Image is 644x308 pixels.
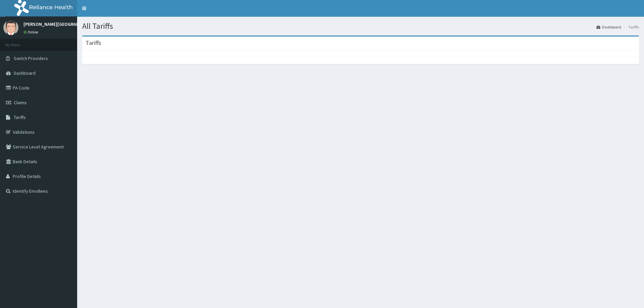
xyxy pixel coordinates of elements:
[14,70,36,76] span: Dashboard
[3,20,18,35] img: User Image
[14,100,27,106] span: Claims
[23,22,101,26] p: [PERSON_NAME][GEOGRAPHIC_DATA]
[23,30,40,35] a: Online
[82,22,639,30] h1: All Tariffs
[622,24,639,30] li: Tariffs
[14,55,48,61] span: Switch Providers
[86,40,101,46] h3: Tariffs
[596,24,621,30] a: Dashboard
[14,114,26,120] span: Tariffs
